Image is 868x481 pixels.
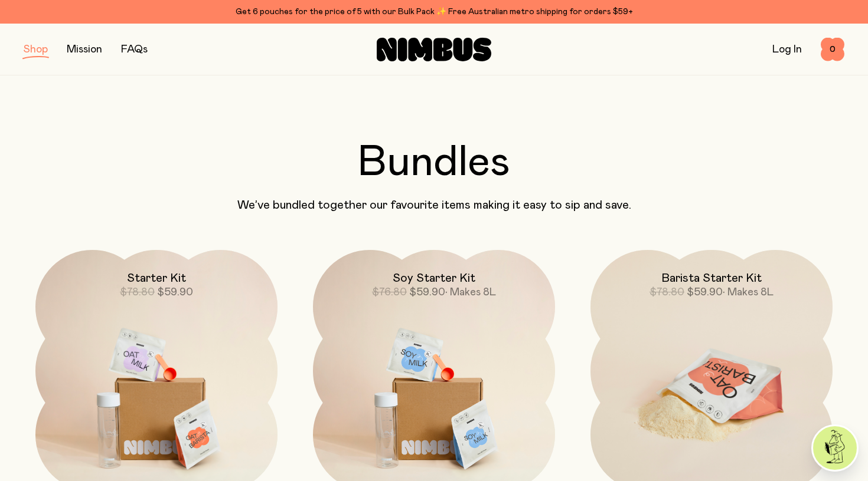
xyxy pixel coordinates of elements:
h2: Bundles [24,141,844,184]
div: Get 6 pouches for the price of 5 with our Bulk Pack ✨ Free Australian metro shipping for orders $59+ [24,5,844,19]
h2: Soy Starter Kit [393,271,475,285]
span: $78.80 [650,287,684,298]
a: Log In [772,44,802,55]
span: $59.90 [157,287,193,298]
span: $78.80 [120,287,155,298]
span: • Makes 8L [445,287,496,298]
span: • Makes 8L [723,287,774,298]
button: 0 [821,38,844,61]
p: We’ve bundled together our favourite items making it easy to sip and save. [24,198,844,212]
a: FAQs [121,44,148,55]
span: $59.90 [687,287,723,298]
h2: Starter Kit [127,271,186,285]
span: $59.90 [409,287,445,298]
h2: Barista Starter Kit [661,271,762,285]
img: agent [813,426,857,470]
a: Mission [67,44,102,55]
span: $76.80 [372,287,407,298]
